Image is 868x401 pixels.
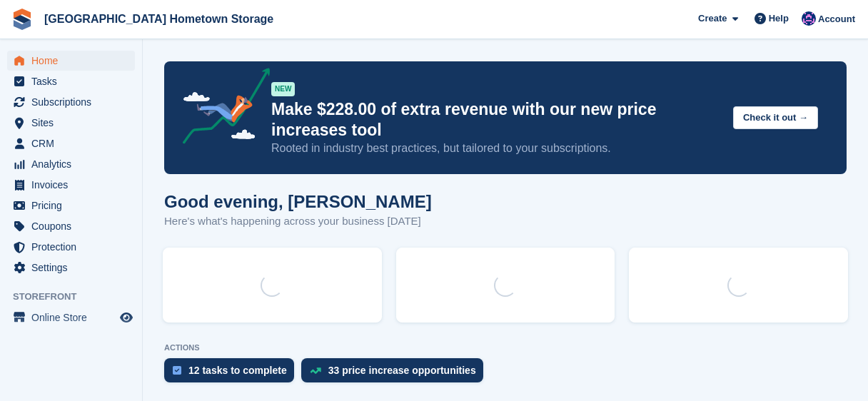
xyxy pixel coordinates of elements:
[164,358,301,390] a: 12 tasks to complete
[171,68,271,149] img: price-adjustments-announcement-icon-8257ccfd72463d97f412b2fc003d46551f7dbcb40ab6d574587a9cd5c0d94...
[31,216,117,236] span: Coupons
[698,11,727,26] span: Create
[164,213,432,230] p: Here's what's happening across your business [DATE]
[118,309,135,326] a: Preview store
[31,113,117,133] span: Sites
[31,133,117,153] span: CRM
[31,71,117,91] span: Tasks
[31,258,117,278] span: Settings
[769,11,789,26] span: Help
[7,216,135,236] a: menu
[271,141,722,156] p: Rooted in industry best practices, but tailored to your subscriptions.
[13,290,142,304] span: Storefront
[31,308,117,328] span: Online Store
[802,11,816,26] img: Amy Liposky-Vincent
[7,237,135,257] a: menu
[173,366,181,375] img: task-75834270c22a3079a89374b754ae025e5fb1db73e45f91037f5363f120a921f8.svg
[7,92,135,112] a: menu
[271,99,722,141] p: Make $228.00 of extra revenue with our new price increases tool
[7,175,135,195] a: menu
[31,196,117,215] span: Pricing
[164,192,432,211] h1: Good evening, [PERSON_NAME]
[7,154,135,174] a: menu
[733,106,818,130] button: Check it out →
[301,358,490,390] a: 33 price increase opportunities
[31,51,117,71] span: Home
[39,7,279,31] a: [GEOGRAPHIC_DATA] Hometown Storage
[31,237,117,257] span: Protection
[7,258,135,278] a: menu
[7,133,135,153] a: menu
[31,154,117,174] span: Analytics
[310,367,321,374] img: price_increase_opportunities-93ffe204e8149a01c8c9dc8f82e8f89637d9d84a8eef4429ea346261dce0b2c0.svg
[7,196,135,215] a: menu
[188,365,287,376] div: 12 tasks to complete
[164,343,847,352] p: ACTIONS
[271,82,295,96] div: NEW
[7,51,135,71] a: menu
[31,92,117,112] span: Subscriptions
[31,175,117,195] span: Invoices
[7,308,135,328] a: menu
[11,9,33,30] img: stora-icon-8386f47178a22dfd0bd8f6a31ec36ba5ce8667c1dd55bd0f319d3a0aa187defe.svg
[7,113,135,133] a: menu
[7,71,135,91] a: menu
[818,12,855,26] span: Account
[328,365,476,376] div: 33 price increase opportunities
